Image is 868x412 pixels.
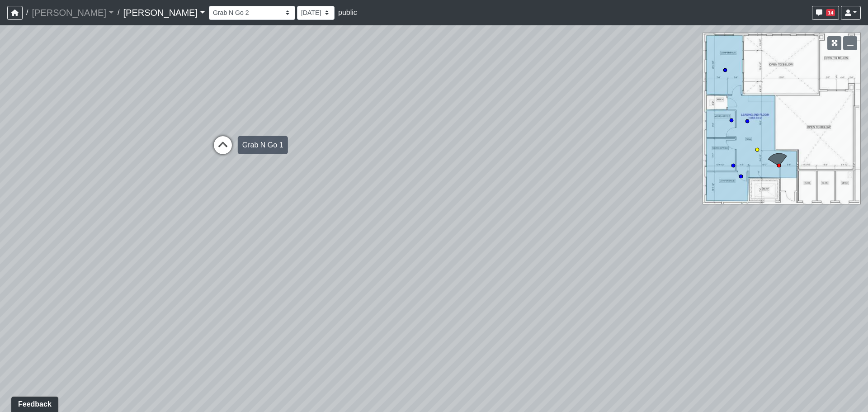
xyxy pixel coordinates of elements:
span: public [338,9,357,16]
a: [PERSON_NAME] [123,4,205,22]
iframe: Ybug feedback widget [7,394,60,412]
div: Grab N Go 1 [238,136,288,154]
span: / [114,4,123,22]
span: 14 [826,9,835,16]
button: 14 [812,6,839,20]
a: [PERSON_NAME] [32,4,114,22]
span: / [23,4,32,22]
